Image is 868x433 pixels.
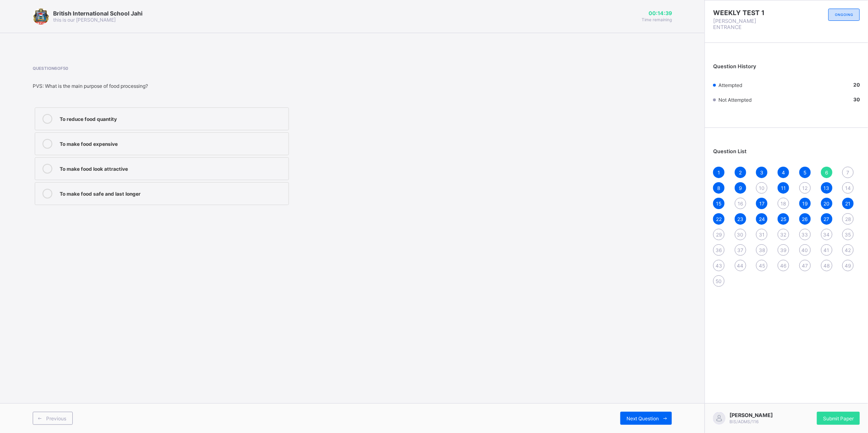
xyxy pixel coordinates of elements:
span: 41 [824,247,830,253]
span: 6 [825,170,828,176]
span: 47 [802,263,808,269]
span: 32 [781,232,787,238]
span: 20 [823,201,830,207]
span: Attempted [718,82,742,88]
span: [PERSON_NAME] [729,412,773,418]
span: 23 [737,216,743,222]
span: 12 [802,185,808,191]
span: 38 [759,247,765,253]
span: 28 [845,216,851,222]
span: this is our [PERSON_NAME] [53,17,116,23]
span: 13 [824,185,830,191]
span: 14 [845,185,851,191]
span: 7 [847,170,850,176]
span: Question List [713,148,747,154]
span: 31 [759,232,765,238]
span: 21 [846,201,851,207]
span: 10 [759,185,765,191]
span: 22 [716,216,722,222]
span: 39 [781,247,787,253]
span: 11 [781,185,786,191]
span: 45 [759,263,765,269]
span: Previous [46,415,66,422]
span: 16 [738,201,743,207]
span: 8 [718,185,720,191]
span: 42 [845,247,851,253]
span: 1 [718,170,720,176]
span: 26 [802,216,808,222]
div: To reduce food quantity [60,114,284,122]
span: 35 [845,232,851,238]
span: WEEKLY TEST 1 [713,9,787,17]
span: 9 [739,185,742,191]
span: 49 [845,263,851,269]
span: 2 [739,170,742,176]
span: Question 6 of 50 [33,66,463,71]
span: 30 [737,232,744,238]
span: 40 [802,247,808,253]
span: 50 [716,278,722,284]
div: To make food safe and last longer [60,189,284,197]
span: 17 [759,201,765,207]
span: 5 [803,170,806,176]
span: 36 [716,247,722,253]
span: 43 [716,263,722,269]
span: 24 [759,216,765,222]
span: [PERSON_NAME] ENTRANCE [713,18,787,30]
b: 30 [853,96,860,103]
span: 48 [823,263,830,269]
span: 18 [781,201,786,207]
span: 46 [781,263,787,269]
span: British International School Jahi [53,10,143,17]
span: 25 [781,216,786,222]
b: 20 [853,82,860,88]
span: Time remaining [642,17,672,22]
span: Not Attempted [718,97,752,103]
span: Submit Paper [823,415,854,422]
span: 4 [782,170,785,176]
div: To make food expensive [60,139,284,147]
span: ONGOING [835,13,853,17]
span: BIS/ADMS/116 [729,419,758,424]
span: 3 [760,170,763,176]
span: 00:14:39 [642,10,672,16]
span: 27 [824,216,830,222]
span: Next Question [626,415,659,422]
span: 33 [802,232,808,238]
span: Question History [713,63,756,69]
span: 15 [716,201,722,207]
span: 37 [737,247,743,253]
span: 29 [716,232,722,238]
span: 19 [802,201,808,207]
span: 44 [737,263,744,269]
div: To make food look attractive [60,164,284,172]
div: PVS: What is the main purpose of food processing? [33,83,463,89]
span: 34 [823,232,830,238]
